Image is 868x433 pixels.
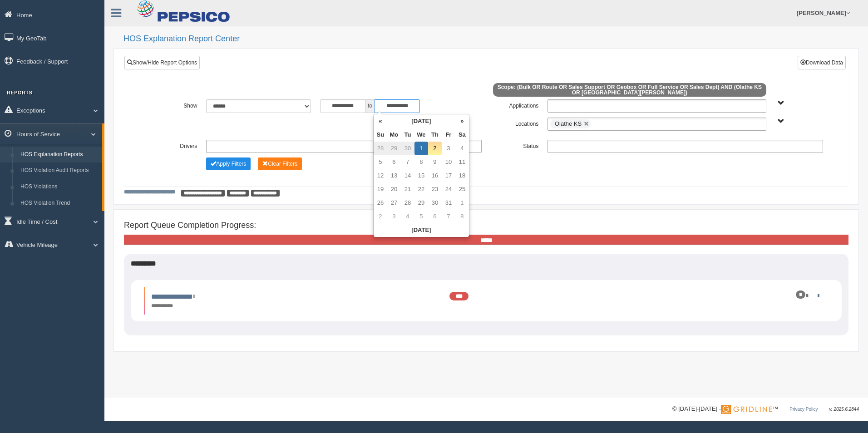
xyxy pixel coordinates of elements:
span: Scope: (Bulk OR Route OR Sales Support OR Geobox OR Full Service OR Sales Dept) AND (Olathe KS OR... [493,83,766,97]
td: 7 [442,210,455,223]
td: 28 [374,142,387,155]
span: to [365,99,375,113]
td: 10 [442,155,455,169]
td: 17 [442,169,455,182]
th: Sa [455,128,469,142]
a: HOS Violations [16,179,102,195]
th: Th [428,128,442,142]
h4: Report Queue Completion Progress: [124,221,848,230]
th: We [414,128,428,142]
span: v. 2025.6.2844 [829,407,859,412]
th: [DATE] [387,114,455,128]
td: 5 [374,155,387,169]
label: Status [486,140,543,151]
th: Fr [442,128,455,142]
td: 23 [428,182,442,196]
a: HOS Explanation Reports [16,147,102,163]
button: Change Filter Options [206,157,251,170]
td: 30 [428,196,442,210]
td: 25 [455,182,469,196]
td: 29 [387,142,401,155]
button: Download Data [798,56,846,69]
td: 30 [401,142,414,155]
td: 12 [374,169,387,182]
td: 3 [442,142,455,155]
label: Locations [486,118,543,128]
td: 20 [387,182,401,196]
td: 4 [455,142,469,155]
a: Privacy Policy [789,407,818,412]
td: 4 [401,210,414,223]
img: Gridline [721,405,772,414]
th: Mo [387,128,401,142]
td: 22 [414,182,428,196]
td: 16 [428,169,442,182]
a: HOS Violation Trend [16,195,102,212]
th: « [374,114,387,128]
td: 15 [414,169,428,182]
label: Show [145,99,202,110]
td: 24 [442,182,455,196]
li: Expand [144,287,828,315]
td: 18 [455,169,469,182]
td: 2 [428,142,442,155]
div: © [DATE]-[DATE] - ™ [672,404,859,414]
td: 9 [428,155,442,169]
td: 27 [387,196,401,210]
td: 1 [414,142,428,155]
h2: HOS Explanation Report Center [123,34,859,44]
label: Drivers [145,140,202,151]
td: 1 [455,196,469,210]
td: 14 [401,169,414,182]
td: 8 [455,210,469,223]
th: Tu [401,128,414,142]
td: 19 [374,182,387,196]
th: [DATE] [374,223,469,237]
th: Su [374,128,387,142]
a: HOS Violation Audit Reports [16,162,102,179]
td: 13 [387,169,401,182]
td: 21 [401,182,414,196]
td: 3 [387,210,401,223]
td: 5 [414,210,428,223]
a: Show/Hide Report Options [124,56,200,69]
td: 28 [401,196,414,210]
td: 2 [374,210,387,223]
td: 8 [414,155,428,169]
button: Change Filter Options [258,157,302,170]
td: 26 [374,196,387,210]
td: 7 [401,155,414,169]
td: 6 [387,155,401,169]
td: 6 [428,210,442,223]
td: 29 [414,196,428,210]
th: » [455,114,469,128]
td: 31 [442,196,455,210]
td: 11 [455,155,469,169]
label: Applications [486,99,543,110]
span: Olathe KS [555,120,582,127]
